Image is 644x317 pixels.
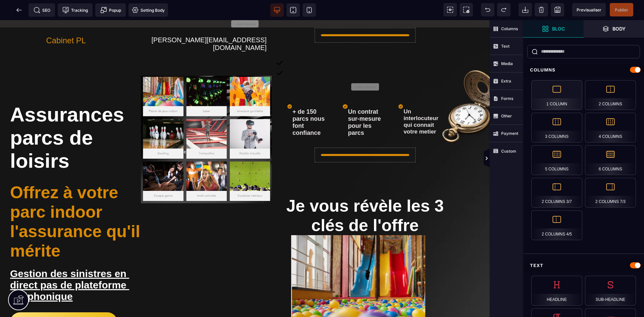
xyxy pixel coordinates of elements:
div: Sub-Headline [585,276,636,306]
div: 3 Columns [531,113,582,143]
div: Columns [523,64,644,76]
div: 4 Columns [585,113,636,143]
strong: Bloc [552,26,565,31]
u: Gestion des sinistres en direct pas de plateforme téléphonique [10,248,129,282]
span: Open Layer Manager [584,20,644,38]
strong: Body [612,26,626,31]
text: [PERSON_NAME][EMAIL_ADDRESS][DOMAIN_NAME] [117,14,267,33]
strong: Media [501,61,513,66]
text: Un contrat sur-mesure pour les parcs [348,87,388,118]
span: Publier [615,7,628,12]
div: 2 Columns [585,80,636,110]
b: Je vous révèle les 3 clés de l'offre [286,176,444,215]
strong: Other [501,113,512,118]
text: Un interlocuteur qui connait votre metier [404,87,443,117]
h1: Assurances parcs de loisirs [10,80,141,156]
h2: Cabinet PL [15,12,117,29]
span: SEO [34,7,50,13]
span: Setting Body [132,7,165,13]
img: f9b0243b325191bf66caaa2b62d9ff17_PISCINE_A_BALLE.PNG [291,215,425,316]
strong: Forms [501,96,514,101]
span: Tracking [62,7,88,13]
div: 5 Columns [531,145,582,175]
div: Headline [531,276,582,306]
span: Previsualiser [577,7,601,12]
div: 2 Columns 4/5 [531,210,582,240]
img: 3d16ddc0ea73781da153d0c444c39f9a_ENSEMBLE_IMAGE.PNG [141,56,272,183]
span: Open Blocks [523,20,584,38]
div: 6 Columns [585,145,636,175]
img: 61b494325f8a4818ccf6b45798e672df_Vector.png [287,84,292,89]
strong: Payment [501,131,518,136]
div: Text [523,259,644,272]
div: 1 Column [531,80,582,110]
img: 61b494325f8a4818ccf6b45798e672df_Vector.png [398,84,403,89]
span: Screenshot [460,3,473,16]
strong: Columns [501,26,518,31]
b: Offrez à votre parc indoor l'assurance qu'il mérite [10,163,140,240]
text: + de 150 parcs nous font confiance [292,87,332,118]
strong: Text [501,44,509,49]
strong: Extra [501,78,511,84]
span: Preview [572,3,606,16]
strong: Custom [501,149,516,154]
span: View components [443,3,457,16]
div: 2 Columns 3/7 [531,178,582,208]
div: 2 Columns 7/3 [585,178,636,208]
button: JE DEMANDE UN DEVIS [10,292,117,313]
span: Popup [100,7,121,13]
img: 61b494325f8a4818ccf6b45798e672df_Vector.png [343,84,347,89]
